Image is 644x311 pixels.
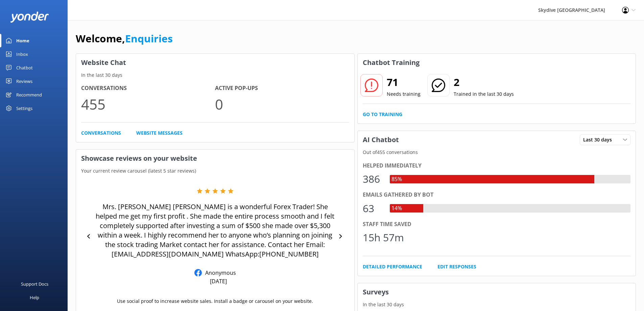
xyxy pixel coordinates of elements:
img: yonder-white-logo.png [10,12,49,23]
p: Trained in the last 30 days [454,90,514,98]
a: Enquiries [125,31,173,45]
h4: Conversations [81,84,215,93]
p: Use social proof to increase website sales. Install a badge or carousel on your website. [117,297,313,305]
div: Reviews [16,74,32,88]
p: [DATE] [210,277,227,285]
a: Edit Responses [437,263,476,270]
div: Emails gathered by bot [363,191,631,199]
div: Settings [16,102,32,115]
a: Detailed Performance [363,263,422,270]
h4: Active Pop-ups [215,84,349,93]
h2: 71 [387,74,421,90]
h3: Chatbot Training [358,54,425,71]
h1: Welcome, [76,30,173,47]
p: In the last 30 days [358,301,636,308]
p: Needs training [387,90,421,98]
div: Staff time saved [363,220,631,229]
div: 85% [390,175,404,184]
h2: 2 [454,74,514,90]
div: Recommend [16,88,42,102]
div: 63 [363,200,383,217]
p: Out of 455 conversations [358,149,636,156]
a: Go to Training [363,111,402,118]
div: Help [30,291,39,304]
img: Facebook Reviews [194,269,202,276]
a: Conversations [81,129,121,137]
div: Support Docs [21,277,48,291]
div: Chatbot [16,61,33,74]
span: Last 30 days [583,136,616,143]
div: 386 [363,171,383,187]
div: Home [16,34,29,47]
a: Website Messages [136,129,183,137]
p: Mrs. [PERSON_NAME] [PERSON_NAME] is a wonderful Forex Trader! She helped me get my first profit .... [95,202,336,259]
div: 14% [390,204,404,213]
h3: Surveys [358,283,636,301]
p: Your current review carousel (latest 5 star reviews) [76,167,354,175]
div: Helped immediately [363,161,631,170]
h3: AI Chatbot [358,131,404,149]
div: Inbox [16,47,28,61]
p: In the last 30 days [76,71,354,79]
p: 455 [81,93,215,115]
p: Anonymous [202,269,236,276]
p: 0 [215,93,349,115]
h3: Website Chat [76,54,354,71]
h3: Showcase reviews on your website [76,150,354,167]
div: 15h 57m [363,229,404,246]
